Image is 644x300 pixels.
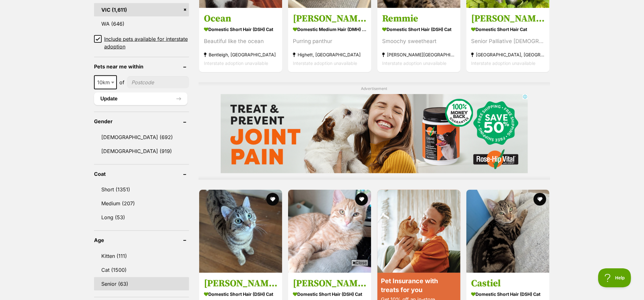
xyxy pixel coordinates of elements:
div: Smoochy sweetheart [382,37,456,46]
span: of [119,79,124,86]
strong: Highett, [GEOGRAPHIC_DATA] [293,50,366,59]
header: Pets near me within [94,64,189,69]
strong: Domestic Short Hair (DSH) Cat [204,25,277,34]
div: Advertisement [199,82,550,180]
span: Interstate adoption unavailable [293,61,357,66]
div: Purring panthur [293,37,366,46]
iframe: Advertisement [207,268,437,297]
a: Remmie Domestic Short Hair (DSH) Cat Smoochy sweetheart [PERSON_NAME][GEOGRAPHIC_DATA], [GEOGRAPH... [377,8,460,72]
span: Interstate adoption unavailable [204,61,268,66]
button: Update [94,93,187,105]
h3: Ocean [204,13,277,25]
a: VIC (1,611) [94,3,189,16]
span: 10km [94,75,117,89]
h3: [PERSON_NAME] [471,13,545,25]
header: Coat [94,171,189,177]
a: Ocean Domestic Short Hair (DSH) Cat Beautiful like the ocean Bentleigh, [GEOGRAPHIC_DATA] Interst... [199,8,282,72]
strong: Bentleigh, [GEOGRAPHIC_DATA] [204,50,277,59]
a: Cat (1500) [94,263,189,277]
strong: Domestic Medium Hair (DMH) Cat [293,25,366,34]
a: [DEMOGRAPHIC_DATA] (919) [94,144,189,158]
a: Long (53) [94,211,189,224]
img: Castiel - Domestic Short Hair (DSH) Cat [466,190,549,273]
h3: [PERSON_NAME] [293,13,366,25]
div: Senior Palliative [DEMOGRAPHIC_DATA] [471,37,545,46]
img: Ellen - Domestic Short Hair (DSH) Cat [288,190,371,273]
div: Beautiful like the ocean [204,37,277,46]
strong: Domestic Short Hair (DSH) Cat [204,289,277,298]
button: favourite [356,193,368,206]
strong: [PERSON_NAME][GEOGRAPHIC_DATA], [GEOGRAPHIC_DATA] [382,50,456,59]
button: favourite [266,193,279,206]
span: Interstate adoption unavailable [382,61,446,66]
h3: Castiel [471,277,545,289]
a: Medium (207) [94,197,189,210]
h3: Remmie [382,13,456,25]
h3: [PERSON_NAME] [204,277,277,289]
a: Short (1351) [94,183,189,196]
iframe: Advertisement [221,94,528,173]
strong: Domestic Short Hair (DSH) Cat [471,289,545,298]
span: Close [351,259,368,266]
a: Kitten (111) [94,249,189,263]
strong: Domestic Short Hair Cat [471,25,545,34]
iframe: Help Scout Beacon - Open [598,268,631,287]
input: postcode [127,76,189,88]
button: favourite [534,193,546,206]
span: 10km [95,78,116,87]
a: WA (646) [94,17,189,30]
a: [PERSON_NAME] Domestic Medium Hair (DMH) Cat Purring panthur Highett, [GEOGRAPHIC_DATA] Interstat... [288,8,371,72]
header: Age [94,237,189,243]
a: [DEMOGRAPHIC_DATA] (692) [94,131,189,144]
span: Include pets available for interstate adoption [104,35,189,50]
a: Include pets available for interstate adoption [94,35,189,50]
a: [PERSON_NAME] Domestic Short Hair Cat Senior Palliative [DEMOGRAPHIC_DATA] [GEOGRAPHIC_DATA], [GE... [466,8,549,72]
img: Sam Winchester - Domestic Short Hair (DSH) Cat [199,190,282,273]
span: Interstate adoption unavailable [471,61,535,66]
header: Gender [94,118,189,124]
strong: Domestic Short Hair (DSH) Cat [382,25,456,34]
a: Senior (63) [94,277,189,290]
strong: [GEOGRAPHIC_DATA], [GEOGRAPHIC_DATA] [471,50,545,59]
